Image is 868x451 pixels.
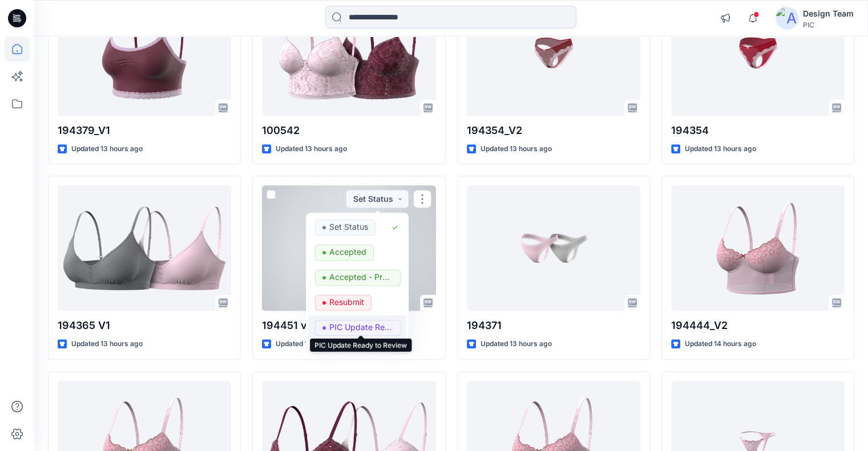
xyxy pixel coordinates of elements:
p: Updated 13 hours ago [71,143,143,155]
p: Updated 13 hours ago [276,338,347,350]
p: 194365 V1 [58,318,231,334]
p: PIC Update Ready to Review [329,320,393,335]
p: Updated 13 hours ago [71,338,143,350]
p: Set Status [329,220,368,234]
p: 194444_V2 [671,318,845,334]
p: 194354_V2 [467,123,640,139]
p: 194371 [467,318,640,334]
div: PIC [803,21,854,29]
img: avatar [776,7,798,30]
a: 194371 [467,185,640,311]
p: Updated 13 hours ago [685,143,756,155]
p: 194354 [671,123,845,139]
a: 194365 V1 [58,185,231,311]
p: Accepted - Proceed to Retailer SZ [329,270,393,285]
p: 194379_V1 [58,123,231,139]
p: Updated 13 hours ago [481,143,552,155]
div: Design Team [803,7,854,21]
a: 194451 v2 [262,185,435,311]
p: 100542 [262,123,435,139]
p: Updated 13 hours ago [481,338,552,350]
p: Updated 13 hours ago [276,143,347,155]
p: Updated 14 hours ago [685,338,756,350]
p: Hold [329,345,346,360]
p: 194451 v2 [262,318,435,334]
p: Resubmit [329,295,364,310]
a: 194444_V2 [671,185,845,311]
p: Accepted [329,245,366,259]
